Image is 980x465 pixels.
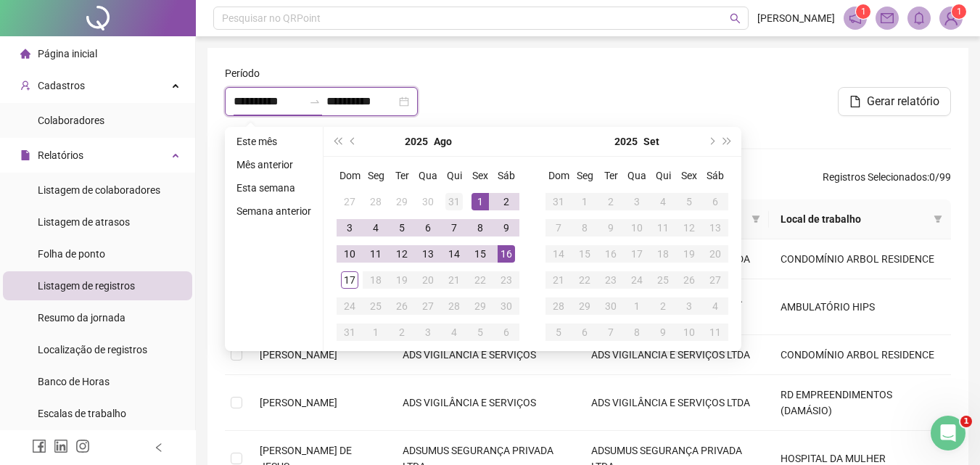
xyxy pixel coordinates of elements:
[445,324,463,341] div: 4
[576,271,593,289] div: 22
[676,189,702,215] td: 2025-09-05
[602,245,619,263] div: 16
[415,241,441,267] td: 2025-08-13
[309,96,321,107] span: swap-right
[624,241,650,267] td: 2025-09-17
[550,324,567,341] div: 5
[598,215,624,241] td: 2025-09-09
[650,319,676,345] td: 2025-10-09
[419,219,437,236] div: 6
[572,162,598,189] th: Seg
[467,215,493,241] td: 2025-08-08
[498,245,515,263] div: 16
[38,184,160,196] span: Listagem de colaboradores
[472,219,489,236] div: 8
[702,319,728,345] td: 2025-10-11
[493,189,519,215] td: 2025-08-02
[345,127,361,156] button: prev-year
[707,324,724,341] div: 11
[445,245,463,263] div: 14
[680,297,698,315] div: 3
[598,319,624,345] td: 2025-10-07
[598,293,624,319] td: 2025-09-30
[598,189,624,215] td: 2025-09-02
[550,219,567,236] div: 7
[628,245,646,263] div: 17
[707,297,724,315] div: 4
[415,215,441,241] td: 2025-08-06
[598,267,624,293] td: 2025-09-23
[580,335,768,375] td: ADS VIGILÂNCIA E SERVIÇOS LTDA
[650,267,676,293] td: 2025-09-25
[472,324,489,341] div: 5
[624,189,650,215] td: 2025-09-03
[572,267,598,293] td: 2025-09-22
[341,324,358,341] div: 31
[38,216,130,228] span: Listagem de atrasos
[393,219,411,236] div: 5
[467,162,493,189] th: Sex
[493,319,519,345] td: 2025-09-06
[576,324,593,341] div: 6
[545,293,572,319] td: 2025-09-28
[769,279,951,335] td: AMBULATÓRIO HIPS
[624,293,650,319] td: 2025-10-01
[419,271,437,289] div: 20
[676,293,702,319] td: 2025-10-03
[680,271,698,289] div: 26
[628,271,646,289] div: 24
[628,297,646,315] div: 1
[576,193,593,210] div: 1
[389,241,415,267] td: 2025-08-12
[702,162,728,189] th: Sáb
[393,271,411,289] div: 19
[472,193,489,210] div: 1
[550,245,567,263] div: 14
[337,215,363,241] td: 2025-08-03
[415,189,441,215] td: 2025-07-30
[38,280,135,292] span: Listagem de registros
[498,324,515,341] div: 6
[545,189,572,215] td: 2025-08-31
[654,245,672,263] div: 18
[707,193,724,210] div: 6
[849,12,862,25] span: notification
[393,324,411,341] div: 2
[367,271,384,289] div: 18
[363,189,389,215] td: 2025-07-28
[467,293,493,319] td: 2025-08-29
[38,248,105,260] span: Folha de ponto
[363,319,389,345] td: 2025-09-01
[231,202,317,220] li: Semana anterior
[367,245,384,263] div: 11
[602,297,619,315] div: 30
[231,133,317,150] li: Este mês
[861,7,866,17] span: 1
[849,96,861,107] span: file
[676,215,702,241] td: 2025-09-12
[493,162,519,189] th: Sáb
[393,193,411,210] div: 29
[680,193,698,210] div: 5
[881,12,894,25] span: mail
[467,267,493,293] td: 2025-08-22
[838,87,951,116] button: Gerar relatório
[624,267,650,293] td: 2025-09-24
[493,267,519,293] td: 2025-08-23
[769,335,951,375] td: CONDOMÍNIO ARBOL RESIDENCE
[545,241,572,267] td: 2025-09-14
[38,344,147,355] span: Localização de registros
[341,271,358,289] div: 17
[467,241,493,267] td: 2025-08-15
[654,271,672,289] div: 25
[769,239,951,279] td: CONDOMÍNIO ARBOL RESIDENCE
[32,439,46,453] span: facebook
[913,12,926,25] span: bell
[960,416,972,427] span: 1
[367,297,384,315] div: 25
[445,297,463,315] div: 28
[781,211,928,227] span: Local de trabalho
[602,324,619,341] div: 7
[572,189,598,215] td: 2025-09-01
[572,319,598,345] td: 2025-10-06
